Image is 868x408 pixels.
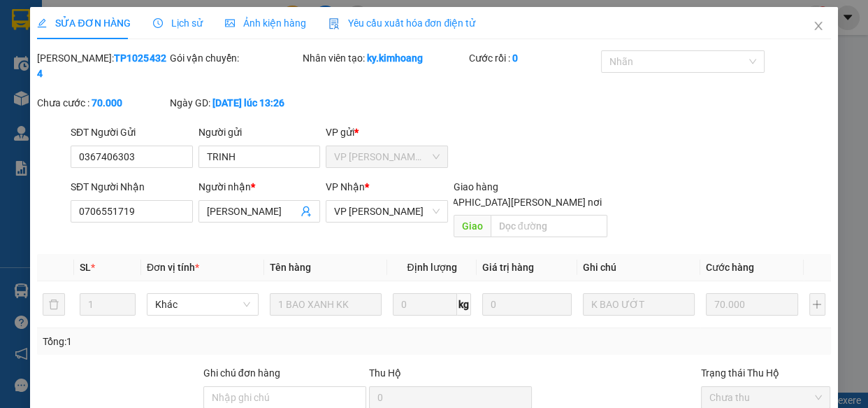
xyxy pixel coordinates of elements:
div: SĐT Người Nhận [71,179,193,195]
span: close [813,20,824,31]
div: SĐT Người Gửi [71,125,193,140]
span: [GEOGRAPHIC_DATA][PERSON_NAME] nơi [411,195,607,210]
div: VP gửi [326,125,448,140]
b: 0 [512,52,517,64]
input: VD: Bàn, Ghế [270,293,382,316]
span: Đơn vị tính [147,262,199,273]
input: 0 [482,293,572,316]
div: Gói vận chuyển: [170,50,300,66]
input: Dọc đường [491,215,607,237]
span: SL [80,262,91,273]
span: Yêu cầu xuất hóa đơn điện tử [328,17,476,29]
span: Tên hàng [270,262,311,273]
span: Giao [454,215,491,237]
div: Người nhận [198,179,321,195]
button: delete [43,293,65,316]
span: Không Bao Đổ bể + hư [36,91,149,104]
div: Trạng thái Thu Hộ [701,365,831,381]
span: VP [PERSON_NAME] ([GEOGRAPHIC_DATA]) [6,47,140,73]
div: Ngày GD: [170,95,300,111]
th: Ghi chú [577,254,700,281]
span: VP Vũng Liêm [334,201,440,222]
span: Giao hàng [454,181,498,192]
button: Close [799,7,838,46]
b: [DATE] lúc 13:26 [212,97,284,108]
span: VP Nhận [326,181,365,192]
p: GỬI: [6,27,204,41]
b: ky.kimhoang [367,52,423,64]
div: Người gửi [198,125,321,140]
div: Cước rồi : [468,50,598,66]
div: Nhân viên tạo: [303,50,465,66]
span: Cước hàng [706,262,754,273]
img: icon [328,18,340,29]
span: VP [PERSON_NAME] - [29,27,171,41]
span: edit [37,18,47,28]
span: Giá trị hàng [482,262,534,273]
input: 0 [706,293,798,316]
button: plus [809,293,825,316]
span: GIAO: [6,91,149,104]
span: Chưa thu [709,387,823,408]
div: [PERSON_NAME]: [37,50,167,81]
span: Khác [155,294,250,315]
div: Tổng: 1 [43,334,336,349]
span: 0908752117 - [6,76,103,89]
span: TUYỀN [136,27,171,41]
span: Định lượng [407,262,456,273]
span: clock-circle [153,18,163,28]
span: Ảnh kiện hàng [225,17,306,29]
span: user-add [301,206,312,217]
label: Ghi chú đơn hàng [203,367,280,379]
input: Ghi Chú [583,293,695,316]
span: picture [225,18,235,28]
span: Lịch sử [153,17,203,29]
span: VP Trần Phú (Hàng) [334,146,440,167]
p: NHẬN: [6,47,204,73]
div: Chưa cước : [37,95,167,111]
span: LOAN [75,76,103,89]
strong: BIÊN NHẬN GỬI HÀNG [47,8,162,21]
span: Thu Hộ [369,367,401,379]
span: kg [457,293,471,316]
b: 70.000 [92,97,122,108]
span: SỬA ĐƠN HÀNG [37,17,130,29]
